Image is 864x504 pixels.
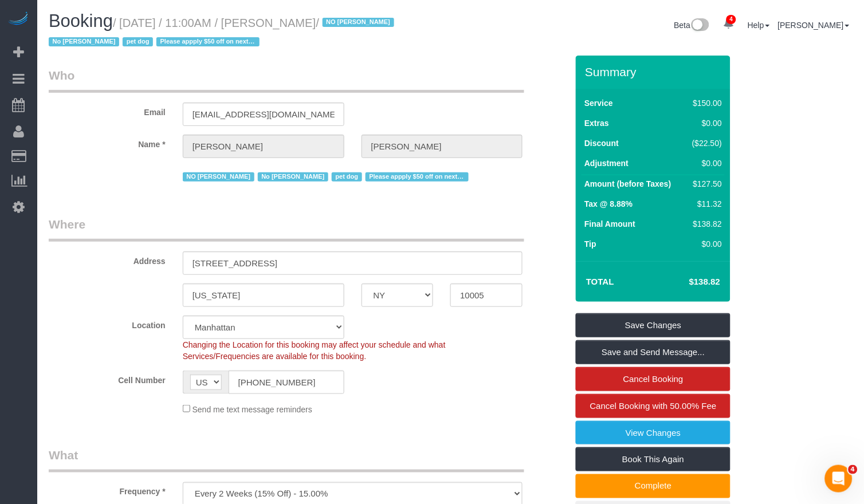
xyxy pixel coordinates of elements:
[49,11,113,31] span: Booking
[576,447,731,471] a: Book This Again
[49,216,524,242] legend: Where
[183,135,344,158] input: First Name
[688,238,722,250] div: $0.00
[849,465,858,474] span: 4
[258,172,328,182] span: No [PERSON_NAME]
[590,401,717,411] span: Cancel Booking with 50.00% Fee
[183,103,344,126] input: Email
[690,18,709,33] img: New interface
[229,371,344,394] input: Cell Number
[49,17,398,49] small: / [DATE] / 11:00AM / [PERSON_NAME]
[576,313,731,337] a: Save Changes
[49,67,524,93] legend: Who
[778,21,850,30] a: [PERSON_NAME]
[717,11,740,37] a: 4
[40,482,174,498] label: Frequency *
[584,178,671,190] label: Amount (before Taxes)
[366,172,469,182] span: Please appply $50 off on next cleaning after [DATE]
[576,340,731,364] a: Save and Send Message...
[584,218,635,230] label: Final Amount
[825,465,853,493] iframe: Intercom live chat
[576,367,731,391] a: Cancel Booking
[332,172,362,182] span: pet dog
[40,103,174,118] label: Email
[585,65,725,78] h3: Summary
[323,18,394,27] span: NO [PERSON_NAME]
[688,218,722,230] div: $138.82
[123,37,153,46] span: pet dog
[362,135,523,158] input: Last Name
[584,117,609,129] label: Extras
[674,21,710,30] a: Beta
[183,340,446,361] span: Changing the Location for this booking may affect your schedule and what Services/Frequencies are...
[40,251,174,267] label: Address
[584,157,629,169] label: Adjustment
[726,15,736,24] span: 4
[584,238,596,250] label: Tip
[183,172,254,182] span: NO [PERSON_NAME]
[183,283,344,307] input: City
[586,277,614,286] strong: Total
[156,37,260,46] span: Please appply $50 off on next cleaning after [DATE]
[584,137,619,149] label: Discount
[688,198,722,210] div: $11.32
[688,117,722,129] div: $0.00
[584,198,633,210] label: Tax @ 8.88%
[688,178,722,190] div: $127.50
[40,135,174,150] label: Name *
[193,405,312,414] span: Send me text message reminders
[688,137,722,149] div: ($22.50)
[748,21,770,30] a: Help
[40,371,174,386] label: Cell Number
[450,283,523,307] input: Zip Code
[576,474,731,498] a: Complete
[655,277,720,287] h4: $138.82
[49,447,524,472] legend: What
[576,394,731,418] a: Cancel Booking with 50.00% Fee
[49,37,119,46] span: No [PERSON_NAME]
[688,157,722,169] div: $0.00
[584,97,613,109] label: Service
[7,11,30,27] img: Automaid Logo
[40,316,174,331] label: Location
[688,97,722,109] div: $150.00
[576,421,731,445] a: View Changes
